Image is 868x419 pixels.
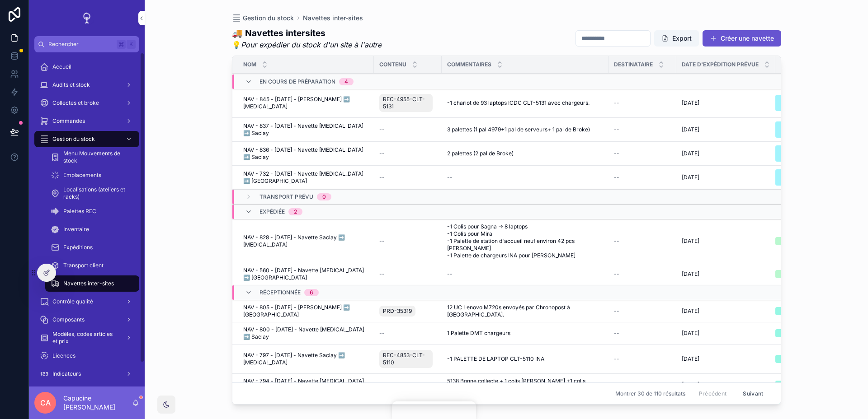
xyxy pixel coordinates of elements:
a: -- [614,99,671,107]
a: -- [614,174,671,181]
a: [DATE] [682,355,770,363]
span: Date d'expédition prévue [682,61,759,68]
a: -- [614,270,671,278]
a: Expéditions [45,239,139,256]
span: CA [40,397,51,408]
a: -- [614,381,671,388]
span: Nom [243,61,256,68]
a: -- [379,150,436,157]
a: Composants [34,312,139,328]
span: 💡 [232,39,382,50]
a: -- [614,237,671,245]
a: NAV - 805 - [DATE] - [PERSON_NAME] ➡️ [GEOGRAPHIC_DATA] [243,304,368,318]
span: En cours de préparation [259,78,335,85]
span: Contrôle qualité [52,298,93,305]
a: [DATE] [682,126,770,133]
span: -- [379,330,385,337]
span: -1 Colis pour Sagna -> 8 laptops -1 Colis pour Mira -1 Palette de station d'accueil neuf environ ... [447,223,603,259]
span: -- [379,270,385,278]
span: 2 palettes (2 pal de Broke) [447,150,514,157]
span: -- [614,174,619,181]
div: 6 [310,289,313,296]
span: Montrer 30 de 110 résultats [615,390,685,397]
a: -- [379,126,436,133]
a: Audits et stock [34,77,139,93]
span: -- [614,330,619,337]
span: Destinataire [614,61,653,68]
a: -- [614,126,671,133]
a: NAV - 828 - [DATE] - Navette Saclay ➡️ [MEDICAL_DATA] [243,234,368,248]
div: scrollable content [29,52,145,386]
span: -- [614,355,619,363]
span: [DATE] [682,174,699,181]
a: REC-4955-CLT-5131 [379,92,436,114]
span: Menu Mouvements de stock [63,150,130,164]
span: Composants [52,316,85,323]
span: Gestion du stock [52,135,95,143]
a: Licences [34,348,139,364]
span: REC-4853-CLT-5110 [383,352,429,366]
span: -- [614,307,619,315]
a: Accueil [34,59,139,75]
a: NAV - 836 - [DATE] - Navette [MEDICAL_DATA] ➡️ Saclay [243,146,368,161]
a: REC-4853-CLT-5110 [379,348,436,370]
span: Licences [52,352,75,359]
span: Navettes inter-sites [63,280,114,287]
span: Réceptionnée [259,289,301,296]
em: Pour expédier du stock d'un site à l'autre [241,40,382,49]
a: [DATE] [682,150,770,157]
a: Réceptionnée [775,355,832,363]
a: NAV - 837 - [DATE] - Navette [MEDICAL_DATA] ➡️ Saclay [243,122,368,137]
a: Réceptionnée [775,381,832,389]
a: [DATE] [682,270,770,278]
span: Indicateurs [52,370,81,377]
a: 12 UC Lenovo M720s envoyés par Chronopost à [GEOGRAPHIC_DATA]. [447,304,603,318]
span: Transport client [63,262,104,269]
span: K [127,41,135,48]
a: Transport client [45,257,139,274]
span: -- [379,150,385,157]
a: NAV - 560 - [DATE] - Navette [MEDICAL_DATA] ➡️ [GEOGRAPHIC_DATA] [243,267,368,281]
a: -- [447,270,603,278]
a: Localisations (ateliers et racks) [45,185,139,201]
div: 2 [294,208,297,215]
span: -- [614,381,619,388]
a: NAV - 845 - [DATE] - [PERSON_NAME] ➡️ [MEDICAL_DATA] [243,96,368,110]
a: En cours de préparation [775,169,832,186]
span: [DATE] [682,270,699,278]
span: Audits et stock [52,81,90,88]
a: NAV - 794 - [DATE] - Navette [MEDICAL_DATA] ➡️ Saclay [243,377,368,392]
span: Expédiée [259,208,285,215]
span: Contenu [379,61,406,68]
span: REC-4955-CLT-5131 [383,96,429,110]
a: Expédiée [775,270,832,278]
div: 0 [322,193,326,200]
a: Indicateurs [34,366,139,382]
a: [DATE] [682,174,770,181]
a: 3 palettes (1 pal 4979+1 pal de serveurs+ 1 pal de Broke) [447,126,603,133]
img: App logo [80,11,94,25]
span: 1 Palette DMT chargeurs [447,330,510,337]
span: Collectes et broke [52,99,99,107]
span: [DATE] [682,330,699,337]
a: NAV - 800 - [DATE] - Navette [MEDICAL_DATA] ➡️ Saclay [243,326,368,340]
a: Navettes inter-sites [303,14,363,23]
a: Inventaire [45,221,139,237]
a: -- [379,381,436,388]
a: En cours de préparation [775,121,832,138]
a: [DATE] [682,381,770,388]
a: Modèles, codes articles et prix [34,330,139,346]
p: Capucine [PERSON_NAME] [63,394,132,412]
span: [DATE] [682,307,699,315]
a: -1 chariot de 93 laptops ICDC CLT-5131 avec chargeurs. [447,99,603,107]
a: 2 palettes (2 pal de Broke) [447,150,603,157]
span: Palettes REC [63,208,96,215]
span: -- [379,237,385,245]
span: -- [614,237,619,245]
